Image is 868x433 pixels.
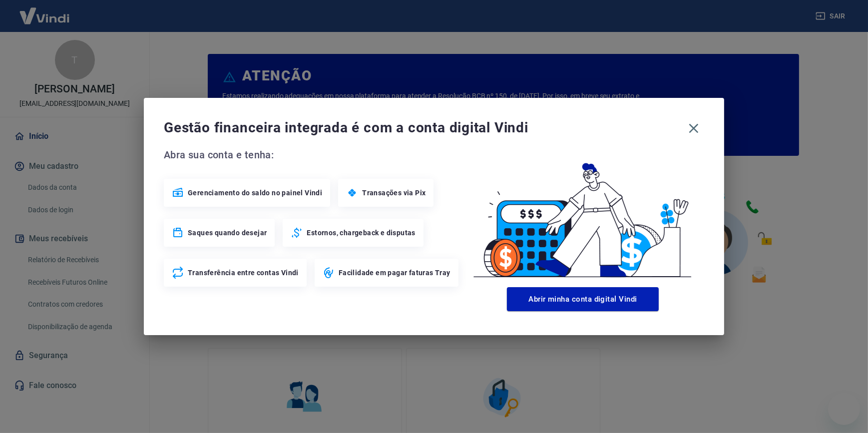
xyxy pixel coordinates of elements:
[339,268,450,278] span: Facilidade em pagar faturas Tray
[164,118,683,138] span: Gestão financeira integrada é com a conta digital Vindi
[164,147,461,163] span: Abra sua conta e tenha:
[507,287,659,311] button: Abrir minha conta digital Vindi
[188,268,299,278] span: Transferência entre contas Vindi
[188,188,322,198] span: Gerenciamento do saldo no painel Vindi
[307,228,415,238] span: Estornos, chargeback e disputas
[461,147,704,283] img: Good Billing
[362,188,426,198] span: Transações via Pix
[828,393,860,425] iframe: Botão para abrir a janela de mensagens
[188,228,267,238] span: Saques quando desejar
